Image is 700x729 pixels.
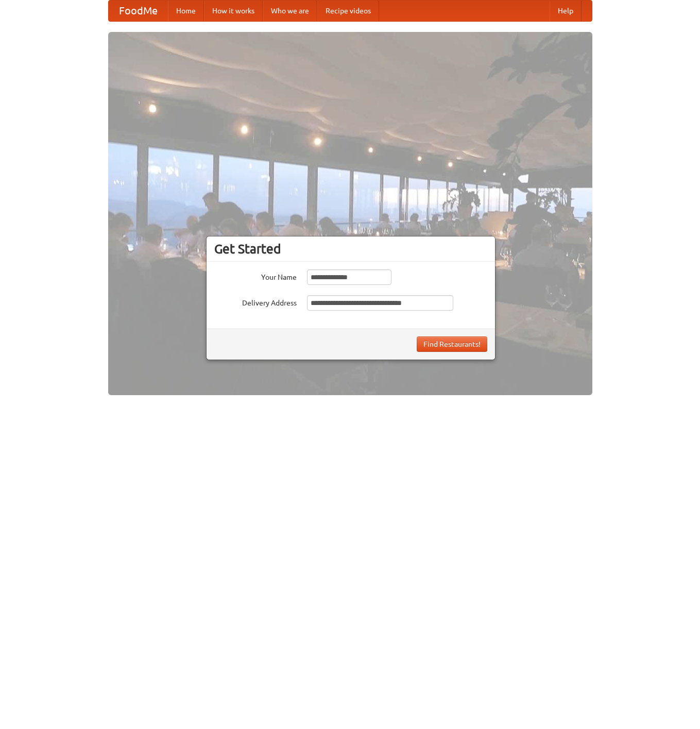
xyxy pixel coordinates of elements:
h3: Get Started [214,241,487,257]
a: FoodMe [109,1,168,21]
a: Recipe videos [317,1,379,21]
a: Who we are [263,1,317,21]
label: Your Name [214,269,297,282]
label: Delivery Address [214,295,297,308]
a: How it works [204,1,263,21]
a: Help [550,1,582,21]
button: Find Restaurants! [417,336,487,352]
a: Home [168,1,204,21]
